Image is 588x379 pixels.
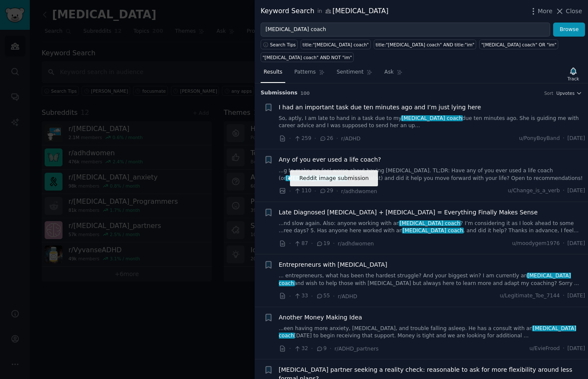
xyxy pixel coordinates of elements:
a: Sentiment [334,66,375,83]
span: · [289,134,291,143]
span: 32 [294,345,308,353]
button: Track [565,65,582,83]
span: 110 [294,187,311,195]
span: 26 [319,135,333,142]
span: [MEDICAL_DATA] coach [279,273,571,286]
span: Search Tips [270,42,296,48]
span: r/ADHD [338,294,358,299]
span: · [336,187,338,196]
a: "[MEDICAL_DATA] coach" AND NOT "im" [261,52,354,62]
span: · [563,345,565,353]
span: Results [264,68,282,76]
a: Any of you ever used a life coach? [279,155,381,164]
div: Sort [544,90,554,96]
div: "[MEDICAL_DATA] coach" OR "im" [481,42,557,48]
span: [MEDICAL_DATA] coach [401,115,463,121]
span: · [563,135,565,142]
span: [DATE] [568,345,585,353]
span: More [538,7,553,16]
a: title:"[MEDICAL_DATA] coach" [301,40,371,49]
span: [MEDICAL_DATA] coach [402,228,464,234]
button: Browse [553,23,585,37]
span: 29 [319,187,333,195]
span: Close [566,7,582,16]
span: Submission s [261,89,298,97]
span: Upvotes [556,90,574,96]
span: [DATE] [568,135,585,142]
span: · [311,239,313,248]
span: · [314,134,316,143]
a: Another Money Making Idea [279,313,362,322]
button: Search Tips [261,40,298,49]
span: · [563,292,565,300]
span: Patterns [294,68,315,76]
span: r/ADHD [341,136,361,142]
div: "[MEDICAL_DATA] coach" AND NOT "im" [263,54,352,60]
span: · [330,344,331,353]
span: 9 [316,345,327,353]
a: ...een having more anxiety, [MEDICAL_DATA], and trouble falling asleep. He has a consult with an[... [279,325,585,340]
span: u/EvieFrood [529,345,560,353]
span: 19 [316,240,330,248]
a: Entrepreneurs with [MEDICAL_DATA] [279,260,387,269]
span: 259 [294,135,311,142]
span: · [289,187,291,196]
span: 100 [301,91,310,96]
span: · [563,187,565,195]
span: · [336,134,338,143]
span: u/moodygem1976 [512,240,560,248]
span: [DATE] [568,240,585,248]
span: · [289,292,291,301]
a: So, aptly, I am late to hand in a task due to my[MEDICAL_DATA] coachdue ten minutes ago. She is g... [279,115,585,130]
a: ...nd slow again. Also: anyone working with an[MEDICAL_DATA] coach? I’m considering it as I look ... [279,220,585,235]
a: Ask [381,66,406,83]
span: [DATE] [568,187,585,195]
a: Patterns [291,66,327,83]
span: · [311,292,313,301]
span: r/adhdwomen [338,241,374,247]
a: "[MEDICAL_DATA] coach" OR "im" [479,40,558,49]
span: u/Legitimate_Toe_7144 [500,292,560,300]
a: Results [261,66,285,83]
div: title:"[MEDICAL_DATA] coach" AND title:"im" [375,42,474,48]
span: · [333,292,335,301]
span: 55 [316,292,330,300]
button: Upvotes [556,90,582,96]
span: · [333,239,335,248]
div: Keyword Search [MEDICAL_DATA] [261,6,389,17]
button: Close [555,7,582,16]
span: r/ADHD_partners [335,346,379,352]
a: title:"[MEDICAL_DATA] coach" AND title:"im" [374,40,477,49]
span: · [563,240,565,248]
span: · [311,344,313,353]
span: Sentiment [337,68,364,76]
span: [MEDICAL_DATA] coach [399,220,461,226]
span: r/adhdwomen [341,188,377,194]
span: u/PonyBoyBand [519,135,560,142]
a: I had an important task due ten minutes ago and I’m just lying here [279,103,481,112]
div: title:"[MEDICAL_DATA] coach" [303,42,369,48]
span: · [289,344,291,353]
button: More [529,7,553,16]
a: ... entrepreneurs, what has been the hardest struggle? And your biggest win? I am currently an[ME... [279,272,585,287]
input: Try a keyword related to your business [261,23,550,37]
span: 87 [294,240,308,248]
div: Track [568,76,579,82]
span: · [289,239,291,248]
span: in [317,8,322,15]
span: [DATE] [568,292,585,300]
span: · [314,187,316,196]
span: u/Change_is_a_verb [508,187,560,195]
span: [MEDICAL_DATA] coach [285,175,347,181]
a: Late Diagnosed [MEDICAL_DATA] + [MEDICAL_DATA] = Everything Finally Makes Sense [279,208,538,217]
span: Ask [384,68,394,76]
span: 33 [294,292,308,300]
a: ...g to make me feel worse about having [MEDICAL_DATA]. TL;DR: Have any of you ever used a life c... [279,167,585,182]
